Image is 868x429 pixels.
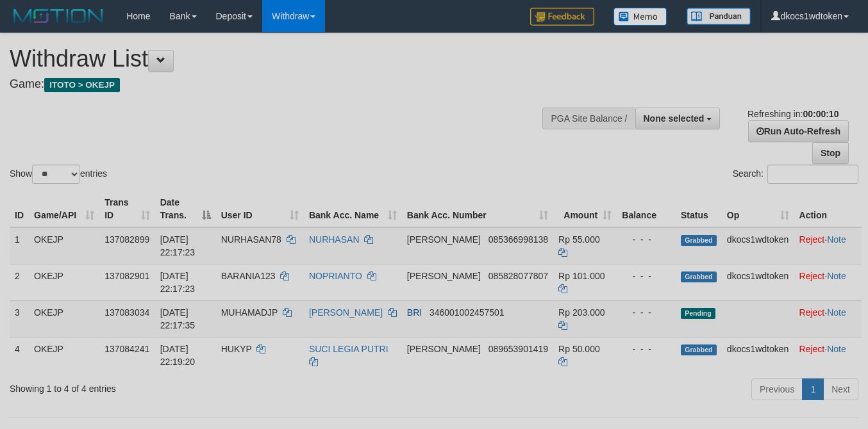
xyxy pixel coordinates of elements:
td: · [794,300,862,337]
th: Balance [617,191,676,227]
a: Note [827,234,846,245]
span: Grabbed [681,235,717,246]
label: Search: [733,165,858,184]
h1: Withdraw List [10,46,566,72]
td: 3 [10,300,29,337]
div: - - - [622,343,671,355]
th: Trans ID: activate to sort column ascending [99,191,154,227]
td: OKEJP [29,227,99,264]
span: 137084241 [104,344,149,354]
span: Rp 55.000 [558,234,600,245]
th: Status [676,191,722,227]
div: - - - [622,270,671,282]
td: 2 [10,264,29,300]
h4: Game: [10,78,566,91]
a: Note [827,344,846,354]
th: ID [10,191,29,227]
a: NOPRIANTO [309,271,362,281]
span: Copy 346001002457501 to clipboard [430,307,505,318]
span: BRI [407,307,422,318]
a: [PERSON_NAME] [309,307,383,318]
div: - - - [622,306,671,319]
td: OKEJP [29,264,99,300]
th: Op: activate to sort column ascending [722,191,794,227]
th: Bank Acc. Name: activate to sort column ascending [304,191,402,227]
td: · [794,337,862,373]
span: [DATE] 22:19:20 [160,344,196,367]
div: PGA Site Balance / [542,108,635,129]
a: Reject [799,344,825,354]
span: [DATE] 22:17:35 [160,307,196,330]
th: Amount: activate to sort column ascending [553,191,617,227]
a: Reject [799,234,825,245]
button: None selected [635,108,721,129]
td: OKEJP [29,300,99,337]
img: Button%20Memo.svg [613,8,667,26]
td: · [794,227,862,264]
a: Note [827,271,846,281]
td: · [794,264,862,300]
span: [PERSON_NAME] [407,271,481,281]
span: Pending [681,308,715,319]
span: Rp 203.000 [558,307,605,318]
strong: 00:00:10 [803,109,839,119]
span: Copy 085366998138 to clipboard [488,234,548,245]
span: 137082901 [104,271,149,281]
td: OKEJP [29,337,99,373]
a: Reject [799,271,825,281]
div: Showing 1 to 4 of 4 entries [10,377,352,395]
span: None selected [644,113,705,124]
span: MUHAMADJP [221,307,278,318]
span: BARANIA123 [221,271,276,281]
span: ITOTO > OKEJP [44,78,120,92]
td: 4 [10,337,29,373]
a: NURHASAN [309,234,360,245]
a: Note [827,307,846,318]
span: Rp 101.000 [558,271,605,281]
th: Bank Acc. Number: activate to sort column ascending [402,191,553,227]
td: dkocs1wdtoken [722,227,794,264]
span: [PERSON_NAME] [407,234,481,245]
span: 137082899 [104,234,149,245]
a: 1 [802,378,824,400]
a: Previous [751,378,803,400]
span: [PERSON_NAME] [407,344,481,354]
span: [DATE] 22:17:23 [160,234,196,257]
span: Copy 085828077807 to clipboard [488,271,548,281]
img: panduan.png [687,8,751,25]
span: HUKYP [221,344,252,354]
a: Reject [799,307,825,318]
a: Stop [812,142,849,164]
span: NURHASAN78 [221,234,281,245]
span: Copy 089653901419 to clipboard [488,344,548,354]
img: MOTION_logo.png [10,6,107,26]
select: Showentries [32,165,80,184]
th: Game/API: activate to sort column ascending [29,191,99,227]
span: 137083034 [104,307,149,318]
span: Grabbed [681,344,717,355]
th: Date Trans.: activate to sort column descending [155,191,216,227]
input: Search: [767,165,858,184]
a: Next [823,378,858,400]
img: Feedback.jpg [530,8,594,26]
label: Show entries [10,165,107,184]
span: Refreshing in: [747,109,839,119]
th: User ID: activate to sort column ascending [216,191,304,227]
span: [DATE] 22:17:23 [160,271,196,294]
th: Action [794,191,862,227]
td: dkocs1wdtoken [722,337,794,373]
span: Rp 50.000 [558,344,600,354]
a: SUCI LEGIA PUTRI [309,344,388,354]
td: 1 [10,227,29,264]
span: Grabbed [681,271,717,282]
td: dkocs1wdtoken [722,264,794,300]
a: Run Auto-Refresh [748,120,849,142]
div: - - - [622,233,671,246]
